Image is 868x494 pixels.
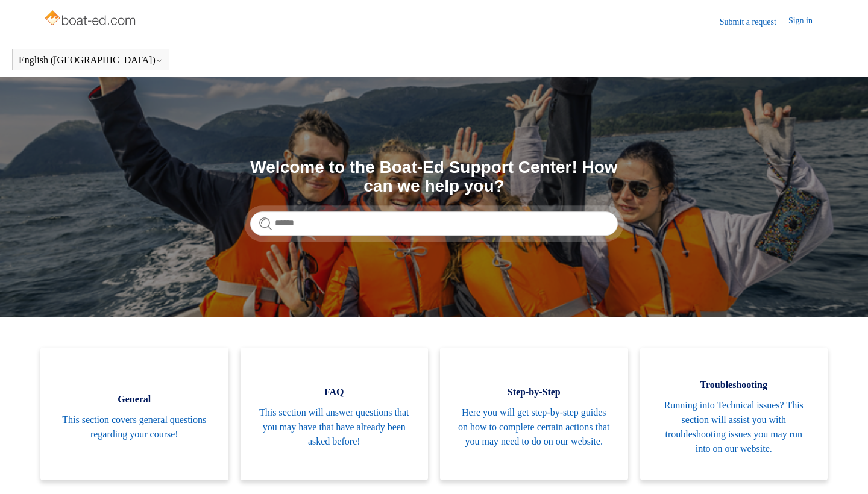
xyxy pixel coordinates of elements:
[259,405,410,449] span: This section will answer questions that you may have that have already been asked before!
[58,392,210,407] span: General
[440,348,628,480] a: Step-by-Step Here you will get step-by-step guides on how to complete certain actions that you ma...
[259,385,410,399] span: FAQ
[658,398,810,456] span: Running into Technical issues? This section will assist you with troubleshooting issues you may r...
[19,55,163,66] button: English ([GEOGRAPHIC_DATA])
[40,348,228,480] a: General This section covers general questions regarding your course!
[828,454,859,485] div: Live chat
[458,405,610,449] span: Here you will get step-by-step guides on how to complete certain actions that you may need to do ...
[788,14,825,29] a: Sign in
[458,385,610,399] span: Step-by-Step
[640,348,828,480] a: Troubleshooting Running into Technical issues? This section will assist you with troubleshooting ...
[658,378,810,392] span: Troubleshooting
[43,7,139,31] img: Boat-Ed Help Center home page
[720,16,788,28] a: Submit a request
[250,158,618,196] h1: Welcome to the Boat-Ed Support Center! How can we help you?
[250,211,618,236] input: Search
[58,413,210,442] span: This section covers general questions regarding your course!
[241,348,429,480] a: FAQ This section will answer questions that you may have that have already been asked before!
